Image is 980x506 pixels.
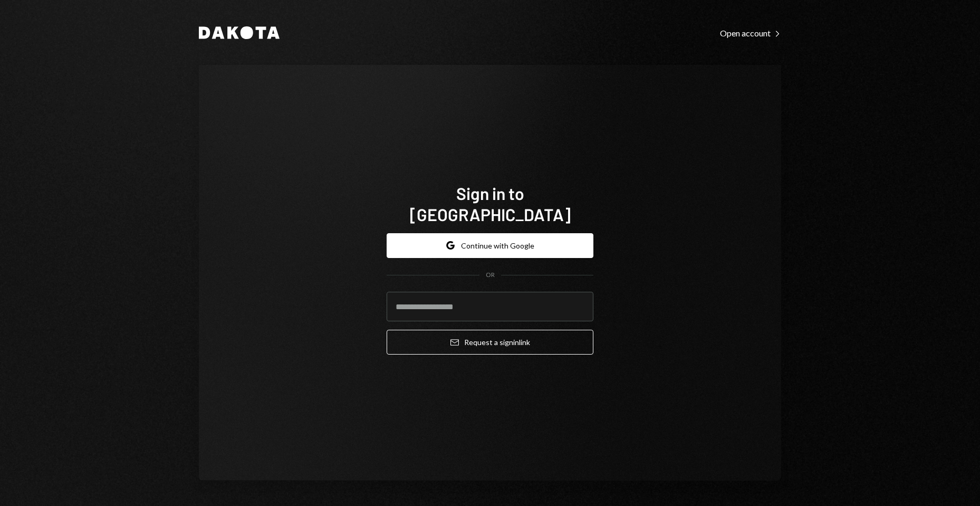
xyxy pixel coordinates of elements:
[387,183,593,225] h1: Sign in to [GEOGRAPHIC_DATA]
[720,28,781,39] div: Open account
[486,271,495,280] div: OR
[720,27,781,39] a: Open account
[387,233,593,258] button: Continue with Google
[387,330,593,355] button: Request a signinlink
